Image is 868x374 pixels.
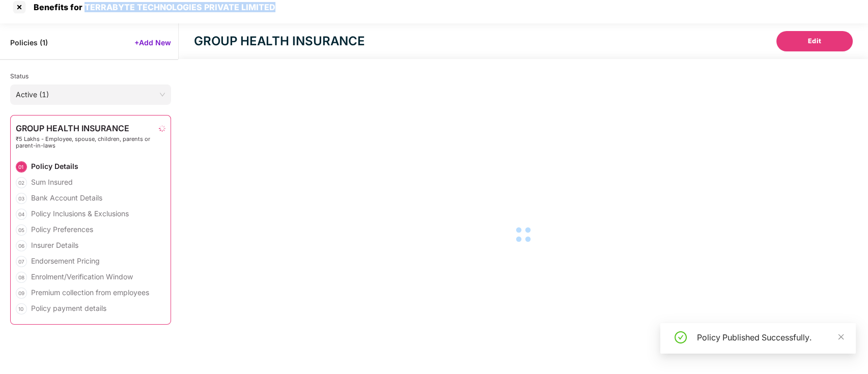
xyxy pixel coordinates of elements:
[31,272,133,281] div: Enrolment/Verification Window
[675,331,687,343] span: check-circle
[16,177,27,188] div: 02
[837,333,845,340] span: close
[31,209,129,218] div: Policy Inclusions & Exclusions
[16,303,27,314] div: 10
[16,224,27,236] div: 05
[16,124,159,133] span: GROUP HEALTH INSURANCE
[10,38,48,47] span: Policies ( 1 )
[31,303,106,313] div: Policy payment details
[697,331,844,343] div: Policy Published Successfully.
[16,209,27,220] div: 04
[16,287,27,299] div: 09
[194,32,365,50] div: GROUP HEALTH INSURANCE
[16,256,27,267] div: 07
[10,72,29,80] span: Status
[16,161,27,172] div: 01
[16,136,159,149] span: ₹5 Lakhs - Employee, spouse, children, parents or parent-in-laws
[16,87,165,102] span: Active (1)
[31,256,100,266] div: Endorsement Pricing
[134,38,171,47] span: +Add New
[16,240,27,251] div: 06
[31,193,102,203] div: Bank Account Details
[16,272,27,283] div: 08
[31,240,78,250] div: Insurer Details
[31,161,78,171] div: Policy Details
[16,193,27,204] div: 03
[31,177,73,187] div: Sum Insured
[31,287,149,297] div: Premium collection from employees
[776,31,853,51] button: Edit
[808,36,822,46] span: Edit
[27,2,275,12] div: Benefits for TERRABYTE TECHNOLOGIES PRIVATE LIMITED
[31,224,93,234] div: Policy Preferences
